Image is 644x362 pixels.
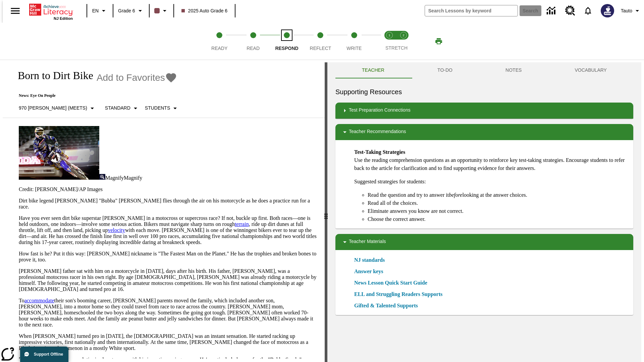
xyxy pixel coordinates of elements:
button: Ready step 1 of 5 [200,23,239,60]
a: velocity [108,227,125,233]
a: terrain [235,221,249,227]
span: EN [92,7,99,14]
div: Instructional Panel Tabs [335,62,633,78]
a: Notifications [579,2,597,19]
p: News: Eye On People [11,93,182,98]
button: Read step 2 of 5 [233,23,272,60]
p: Use the reading comprehension questions as an opportunity to reinforce key test-taking strategies... [354,148,628,172]
button: TO-DO [411,62,479,78]
li: Read the question and try to answer it looking at the answer choices. [368,191,628,199]
span: Tauto [621,7,632,14]
strong: Test-Taking Strategies [354,149,405,155]
a: accommodate [24,298,54,303]
a: NJ standards [354,256,389,264]
button: Support Offline [20,347,68,362]
button: Print [428,35,449,47]
a: Answer keys, Will open in new browser window or tab [354,267,383,276]
a: Gifted & Talented Supports [354,302,422,310]
span: Add to Favorites [97,72,165,83]
p: Teacher Recommendations [349,128,406,136]
button: VOCABULARY [548,62,633,78]
button: Teacher [335,62,411,78]
a: Data Center [543,2,561,20]
button: Profile/Settings [618,5,644,17]
button: Add to Favorites - Born to Dirt Bike [97,72,177,83]
button: Respond step 3 of 5 [267,23,306,60]
a: News Lesson Quick Start Guide, Will open in new browser window or tab [354,279,427,287]
button: NOTES [479,62,548,78]
h6: Supporting Resources [335,86,633,97]
li: Choose the correct answer. [368,215,628,223]
span: Write [346,46,362,51]
button: Class color is dark brown. Change class color [152,5,171,17]
h1: Born to Dirt Bike [11,69,93,82]
div: Test Preparation Connections [335,103,633,119]
span: Read [247,46,260,51]
button: Select Student [142,102,182,114]
div: Teacher Materials [335,234,633,250]
p: Suggested strategies for students: [354,178,628,186]
button: Open side menu [5,1,25,21]
button: Reflect step 4 of 5 [301,23,340,60]
text: 1 [388,34,390,37]
p: Standard [105,105,130,112]
span: 2025 Auto Grade 6 [181,7,228,14]
button: Write step 5 of 5 [335,23,374,60]
p: Dirt bike legend [PERSON_NAME] "Bubba" [PERSON_NAME] flies through the air on his motorcycle as h... [19,198,317,210]
div: Press Enter or Spacebar and then press right and left arrow keys to move the slider [325,62,327,362]
img: Avatar [601,4,614,17]
span: Reflect [310,46,331,51]
span: Grade 6 [118,7,135,14]
p: How fast is he? Put it this way: [PERSON_NAME] nickname is "The Fastest Man on the Planet." He ha... [19,251,317,263]
p: When [PERSON_NAME] turned pro in [DATE], the [DEMOGRAPHIC_DATA] was an instant sensation. He star... [19,333,317,351]
span: STRETCH [385,45,408,51]
p: To their son's booming career, [PERSON_NAME] parents moved the family, which included another son... [19,298,317,328]
span: Magnify [105,175,124,181]
button: Scaffolds, Standard [102,102,142,114]
a: Resource Center, Will open in new tab [561,2,579,20]
em: before [449,192,462,198]
div: Home [29,2,73,20]
img: Motocross racer James Stewart flies through the air on his dirt bike. [19,126,99,180]
span: Ready [211,46,227,51]
li: Eliminate answers you know are not correct. [368,207,628,215]
span: Magnify [124,175,142,181]
button: Stretch Respond step 2 of 2 [394,23,413,60]
img: Magnify [99,174,105,180]
button: Select Lexile, 970 Lexile (Meets) [16,102,99,114]
p: Teacher Materials [349,238,386,246]
li: Read all of the choices. [368,199,628,207]
text: 2 [402,34,404,37]
span: NJ Edition [54,16,73,20]
p: 970 [PERSON_NAME] (Meets) [19,105,87,112]
span: Support Offline [34,352,63,357]
div: activity [327,62,641,362]
p: Have you ever seen dirt bike superstar [PERSON_NAME] in a motocross or supercross race? If not, b... [19,215,317,245]
p: Credit: [PERSON_NAME]/AP Images [19,186,317,192]
input: search field [425,5,518,16]
span: Respond [275,46,298,51]
a: ELL and Struggling Readers Supports [354,290,446,298]
p: Students [145,105,170,112]
button: Stretch Read step 1 of 2 [380,23,399,60]
button: Language: EN, Select a language [89,5,111,17]
p: Test Preparation Connections [349,107,411,115]
p: [PERSON_NAME] father sat with him on a motorcycle in [DATE], days after his birth. His father, [P... [19,268,317,292]
button: Select a new avatar [597,2,618,19]
div: Teacher Recommendations [335,124,633,140]
div: reading [3,62,325,359]
button: Grade: Grade 6, Select a grade [115,5,147,17]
